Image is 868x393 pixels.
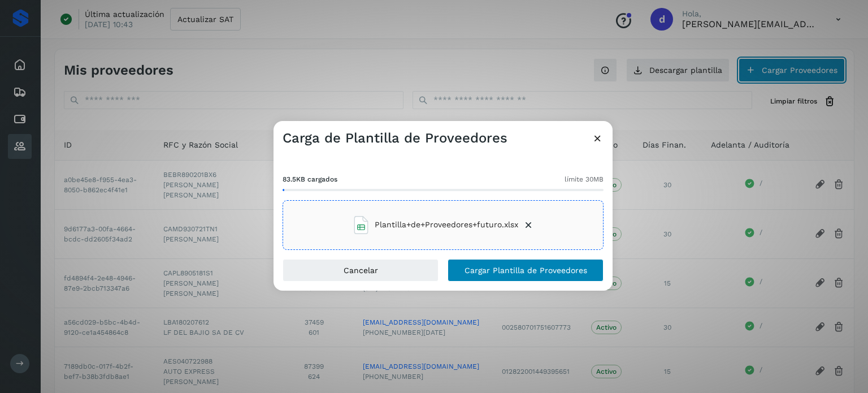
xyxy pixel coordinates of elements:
span: Cancelar [344,266,378,274]
span: Cargar Plantilla de Proveedores [465,266,587,274]
h3: Carga de Plantilla de Proveedores [283,130,507,146]
button: Cargar Plantilla de Proveedores [448,259,604,282]
span: límite 30MB [565,174,604,184]
span: Plantilla+de+Proveedores+futuro.xlsx [375,219,518,231]
span: 83.5KB cargados [283,174,337,184]
button: Cancelar [283,259,439,282]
